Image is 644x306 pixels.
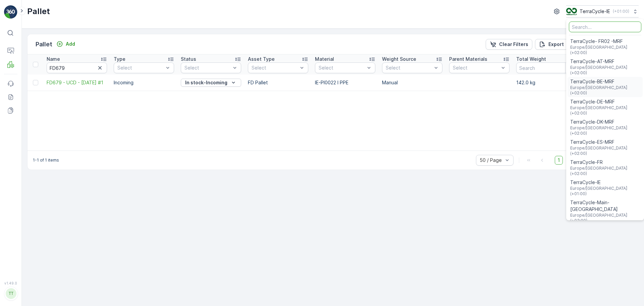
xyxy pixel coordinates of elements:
p: Name [47,56,60,62]
span: TerraCycle-ES-MRF [570,139,640,145]
td: IE-PI0022 I PPE [312,75,379,91]
td: 142.0 kg [513,75,580,91]
p: Weight Source [382,56,416,62]
button: Clear Filters [486,39,532,50]
p: Select [453,64,499,71]
span: Europe/[GEOGRAPHIC_DATA] (+01:00) [570,186,640,196]
p: Type [114,56,125,62]
div: Toggle Row Selected [33,80,38,85]
span: Europe/[GEOGRAPHIC_DATA] (+02:00) [570,65,640,76]
p: Select [184,64,231,71]
p: Select [386,64,432,71]
span: TerraCycle-Main-[GEOGRAPHIC_DATA] [570,199,640,213]
td: Manual [379,75,446,91]
p: ( +01:00 ) [613,9,629,14]
span: 1 [555,156,563,165]
span: TerraCycle-DE-MRF [570,98,640,105]
p: Clear Filters [499,41,528,48]
button: Export [535,39,568,50]
td: Incoming [110,75,177,91]
p: Status [181,56,196,62]
div: TT [6,288,16,299]
p: Export [548,41,564,48]
input: Search... [569,21,641,32]
span: TerraCycle-AT-MRF [570,58,640,65]
span: TerraCycle-IE [570,179,640,186]
p: Total Weight [516,56,546,62]
p: Parent Materials [449,56,487,62]
span: Europe/[GEOGRAPHIC_DATA] (+02:00) [570,145,640,156]
button: TT [4,287,17,301]
ul: Menu [566,19,644,220]
p: Asset Type [248,56,275,62]
p: Pallet [36,40,52,49]
button: In stock-Incoming [181,79,241,87]
p: Select [252,64,298,71]
p: Pallet [27,6,50,17]
span: FD679 - UCD - [DATE] #1 [47,79,107,86]
span: TerraCycle-FR [570,159,640,166]
span: Europe/[GEOGRAPHIC_DATA] (+02:00) [570,166,640,176]
p: 1-1 of 1 items [33,158,59,163]
p: Select [319,64,365,71]
p: Material [315,56,334,62]
a: FD679 - UCD - 16.07.2025 #1 [47,79,107,86]
span: Europe/[GEOGRAPHIC_DATA] (+03:00) [570,213,640,223]
span: Europe/[GEOGRAPHIC_DATA] (+02:00) [570,45,640,55]
span: TerraCycle-BE-MRF [570,78,640,85]
input: Search [516,62,577,73]
span: TerraCycle- FR02 -MRF [570,38,640,45]
span: Europe/[GEOGRAPHIC_DATA] (+02:00) [570,105,640,116]
span: Europe/[GEOGRAPHIC_DATA] (+02:00) [570,85,640,96]
p: Add [66,41,75,47]
span: Europe/[GEOGRAPHIC_DATA] (+02:00) [570,125,640,136]
img: TC_CKGxpWm.png [566,8,577,15]
p: TerraCycle-IE [580,8,610,15]
span: v 1.49.0 [4,281,17,285]
span: TerraCycle-DK-MRF [570,119,640,125]
button: Add [54,40,78,48]
p: Select [117,64,164,71]
p: In stock-Incoming [185,79,227,86]
input: Search [47,62,107,73]
img: logo [4,5,17,19]
td: FD Pallet [245,75,312,91]
button: TerraCycle-IE(+01:00) [566,5,639,17]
